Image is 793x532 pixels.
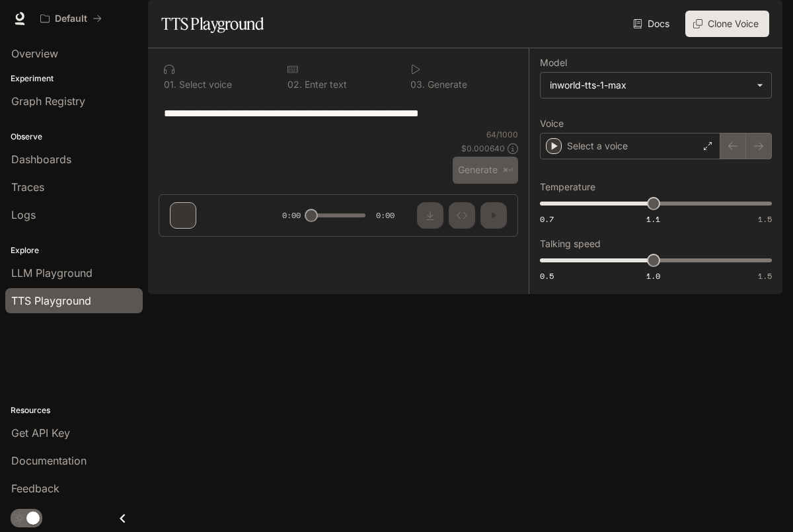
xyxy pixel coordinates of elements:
p: 64 / 1000 [486,129,518,140]
p: Default [55,13,87,24]
p: 0 2 . [287,80,302,89]
span: 1.5 [758,213,772,225]
span: 1.0 [646,270,660,282]
p: 0 1 . [164,80,176,89]
p: Model [540,58,567,67]
button: Clone Voice [685,11,769,37]
div: inworld-tts-1-max [550,79,750,92]
button: All workspaces [34,5,108,32]
a: Docs [630,11,675,37]
p: Generate [425,80,467,89]
h1: TTS Playground [161,11,264,37]
span: 1.1 [646,213,660,225]
span: 0.7 [540,213,554,225]
span: 1.5 [758,270,772,282]
p: Select voice [176,80,232,89]
p: Temperature [540,182,595,192]
p: Voice [540,119,564,128]
p: Talking speed [540,239,601,248]
p: 0 3 . [410,80,425,89]
div: inworld-tts-1-max [541,73,771,98]
p: Select a voice [567,139,628,153]
p: Enter text [302,80,347,89]
span: 0.5 [540,270,554,282]
p: $ 0.000640 [461,143,505,154]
